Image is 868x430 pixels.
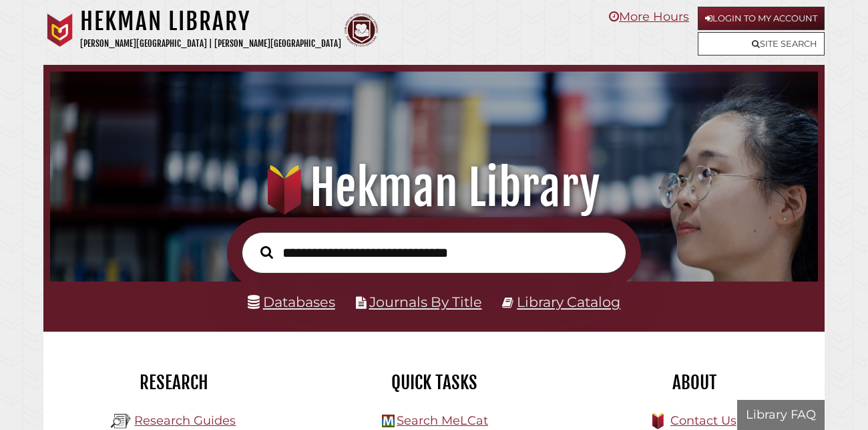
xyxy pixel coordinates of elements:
a: Research Guides [134,413,236,428]
a: Site Search [698,32,825,56]
a: Journals By Title [369,294,482,310]
a: Login to My Account [698,7,825,30]
a: More Hours [609,9,689,24]
a: Databases [248,294,335,310]
a: Contact Us [670,413,736,428]
h2: About [574,371,815,394]
h2: Quick Tasks [314,371,554,394]
a: Library Catalog [517,294,620,310]
p: [PERSON_NAME][GEOGRAPHIC_DATA] | [PERSON_NAME][GEOGRAPHIC_DATA] [80,36,341,51]
img: Calvin University [43,13,77,47]
img: Hekman Library Logo [382,415,395,427]
h1: Hekman Library [80,7,341,36]
i: Search [260,245,273,259]
img: Calvin Theological Seminary [345,13,378,47]
a: Search MeLCat [397,413,488,428]
h1: Hekman Library [63,158,805,217]
h2: Research [53,371,294,394]
button: Search [254,242,280,262]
